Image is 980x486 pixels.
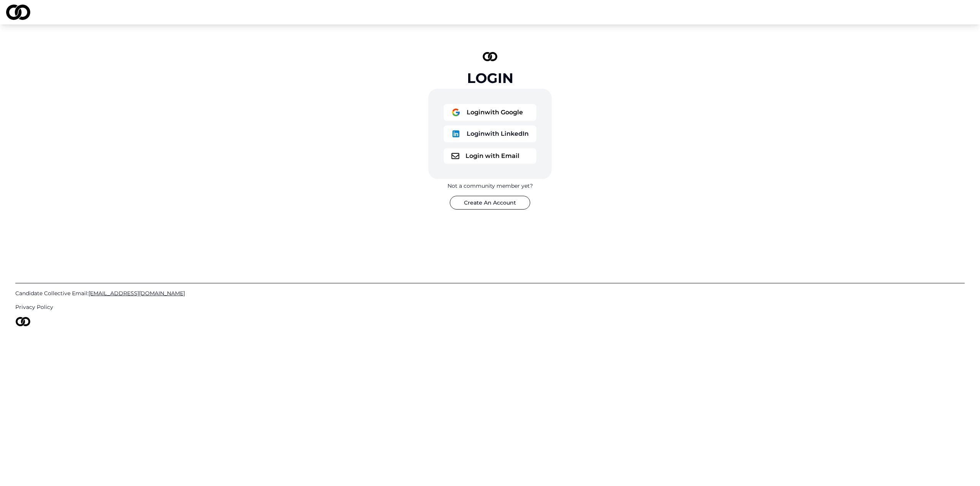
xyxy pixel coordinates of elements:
[444,104,536,121] button: logoLoginwith Google
[483,52,497,61] img: logo
[88,290,185,297] span: [EMAIL_ADDRESS][DOMAIN_NAME]
[451,153,459,159] img: logo
[451,108,461,117] img: logo
[451,129,461,138] img: logo
[6,5,30,20] img: logo
[448,182,533,190] div: Not a community member yet?
[444,148,536,164] button: logoLogin with Email
[15,303,965,311] a: Privacy Policy
[467,70,513,86] div: Login
[450,196,530,210] button: Create An Account
[444,125,536,142] button: logoLoginwith LinkedIn
[15,289,965,297] a: Candidate Collective Email:[EMAIL_ADDRESS][DOMAIN_NAME]
[15,317,31,326] img: logo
